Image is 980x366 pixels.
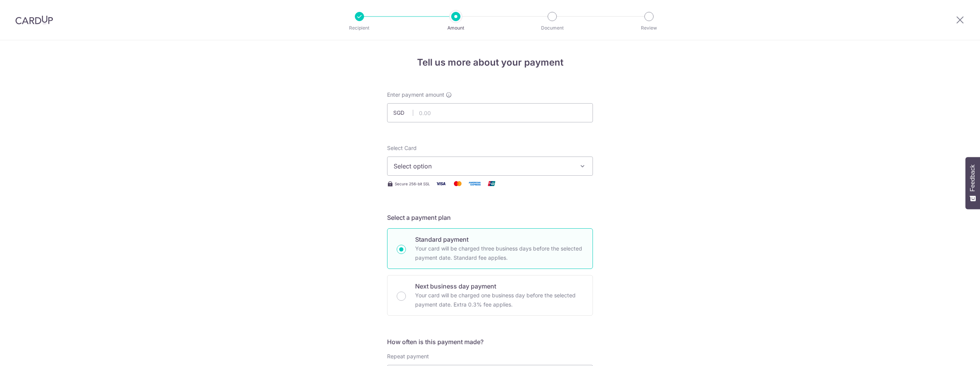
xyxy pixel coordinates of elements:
p: Document [524,24,581,32]
span: Select option [394,162,573,171]
img: Union Pay [484,179,499,188]
span: Feedback [969,165,976,191]
button: Select option [387,157,593,176]
span: Secure 256-bit SSL [395,181,430,187]
img: Visa [433,179,449,188]
input: 0.00 [387,103,593,122]
h5: How often is this payment made? [387,337,593,346]
h4: Tell us more about your payment [387,56,593,69]
button: Feedback - Show survey [965,157,980,209]
p: Recipient [331,24,388,32]
p: Standard payment [415,235,583,244]
label: Repeat payment [387,353,429,360]
p: Review [621,24,677,32]
h5: Select a payment plan [387,213,593,222]
p: Amount [427,24,484,32]
img: Mastercard [450,179,465,188]
p: Your card will be charged one business day before the selected payment date. Extra 0.3% fee applies. [415,291,583,309]
span: Enter payment amount [387,91,444,99]
img: American Express [467,179,482,188]
span: SGD [393,109,413,117]
span: translation missing: en.payables.payment_networks.credit_card.summary.labels.select_card [387,145,417,151]
p: Next business day payment [415,282,583,291]
img: CardUp [15,15,53,25]
p: Your card will be charged three business days before the selected payment date. Standard fee appl... [415,244,583,262]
